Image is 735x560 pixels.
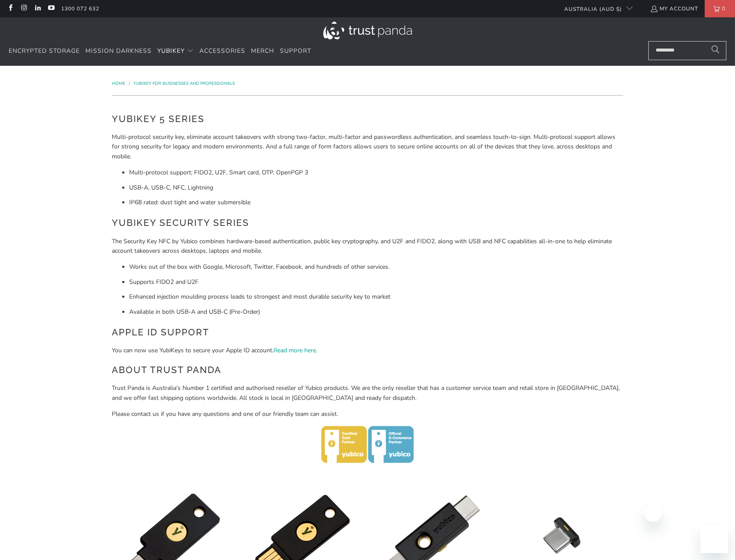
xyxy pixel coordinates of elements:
[112,409,623,419] p: Please contact us if you have any questions and one of our friendly team can assist.
[112,363,623,377] h2: About Trust Panda
[251,47,274,55] span: Merch
[280,47,311,55] span: Support
[157,47,185,55] span: YubiKey
[9,41,80,61] a: Encrypted Storage
[644,505,662,522] iframe: Close message
[85,41,152,61] a: Mission Darkness
[112,132,623,161] p: Multi-protocol security key, eliminate account takeovers with strong two-factor, multi-factor and...
[112,112,623,126] h2: YubiKey 5 Series
[9,47,80,55] span: Encrypted Storage
[112,346,623,355] p: You can now use YubiKeys to secure your Apple ID account. .
[129,183,623,193] li: USB-A, USB-C, NFC, Lightning
[112,80,127,87] a: Home
[273,346,316,354] a: Read more here
[112,80,125,87] span: Home
[112,383,623,403] p: Trust Panda is Australia's Number 1 certified and authorised reseller of Yubico products. We are ...
[199,41,245,61] a: Accessories
[251,41,274,61] a: Merch
[129,307,623,317] li: Available in both USB-A and USB-C (Pre-Order)
[129,198,623,207] li: IP68 rated: dust tight and water submersible
[129,80,130,87] span: /
[650,4,698,13] a: My Account
[7,5,14,12] a: Trust Panda Australia on Facebook
[112,237,623,256] p: The Security Key NFC by Yubico combines hardware-based authentication, public key cryptography, a...
[20,5,27,12] a: Trust Panda Australia on Instagram
[129,292,623,302] li: Enhanced injection moulding process leads to strongest and most durable security key to market
[61,4,99,13] a: 1300 072 632
[700,525,728,553] iframe: Button to launch messaging window
[47,5,55,12] a: Trust Panda Australia on YouTube
[648,41,726,60] input: Search...
[157,41,194,61] summary: YubiKey
[112,216,623,230] h2: YubiKey Security Series
[129,262,623,272] li: Works out of the box with Google, Microsoft, Twitter, Facebook, and hundreds of other services.
[705,41,726,60] button: Search
[133,80,235,87] a: YubiKey for Businesses and Professionals
[112,325,623,339] h2: Apple ID Support
[34,5,41,12] a: Trust Panda Australia on LinkedIn
[323,22,412,39] img: Trust Panda Australia
[85,47,152,55] span: Mission Darkness
[9,41,311,61] nav: Translation missing: en.navigation.header.main_nav
[129,277,623,287] li: Supports FIDO2 and U2F
[199,47,245,55] span: Accessories
[280,41,311,61] a: Support
[129,168,623,177] li: Multi-protocol support; FIDO2, U2F, Smart card, OTP, OpenPGP 3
